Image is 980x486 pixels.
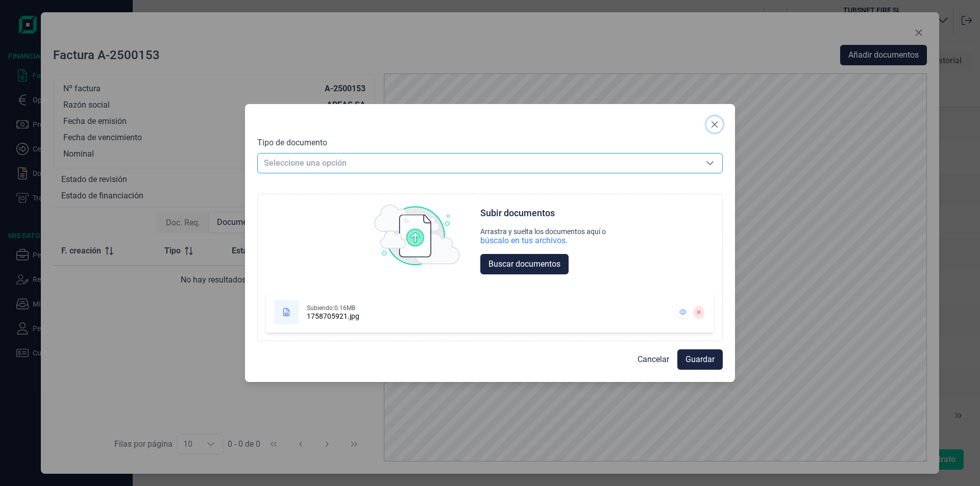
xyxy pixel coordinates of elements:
span: Cancelar [638,353,669,366]
span: Buscar documentos [488,258,560,270]
span: Guardar [685,353,715,366]
div: Subiendo: 0.16MB [307,304,359,312]
div: búscalo en tus archivos. [480,236,568,246]
span: Seleccione una opción [258,154,698,173]
button: Buscar documentos [480,254,569,274]
div: Subir documentos [480,207,555,219]
div: Arrastra y suelta los documentos aquí o [480,227,606,236]
div: Seleccione una opción [698,154,722,173]
img: upload img [374,204,460,266]
label: Tipo de documento [257,137,327,149]
div: 1758705921.jpg [307,312,359,320]
button: Guardar [677,349,723,370]
button: Close [706,116,723,133]
div: búscalo en tus archivos. [480,236,606,246]
button: Cancelar [629,349,677,370]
